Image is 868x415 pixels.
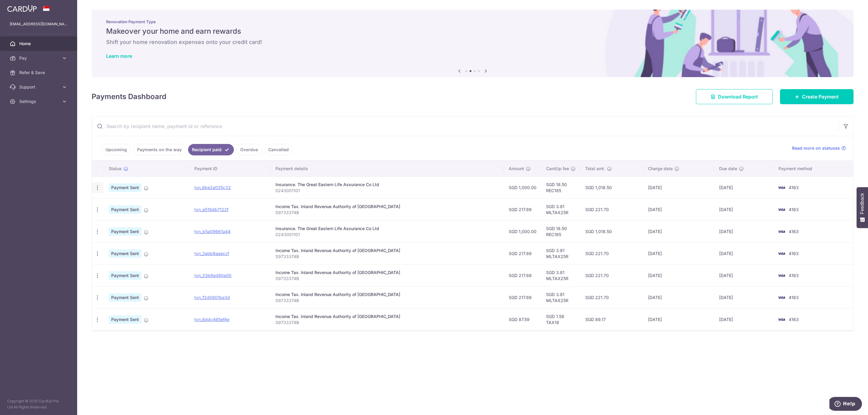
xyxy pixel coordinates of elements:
[109,227,141,236] span: Payment Sent
[714,220,774,242] td: [DATE]
[504,242,541,264] td: SGD 217.89
[275,182,499,188] div: Insurance. The Great Eastern Life Assurance Co Ltd
[194,251,229,256] a: txn_3abb8aaeccf
[194,273,231,278] a: txn_33b8ed90e00
[789,251,799,256] span: 4163
[789,317,799,322] span: 4163
[19,55,59,61] span: Pay
[106,27,839,36] h5: Makeover your home and earn rewards
[643,242,714,264] td: [DATE]
[275,320,499,326] p: S9733374B
[774,161,853,176] th: Payment method
[504,308,541,330] td: SGD 87.59
[792,145,846,151] a: Read more on statuses
[236,144,262,155] a: Overdue
[504,286,541,308] td: SGD 217.89
[643,264,714,286] td: [DATE]
[643,176,714,198] td: [DATE]
[714,308,774,330] td: [DATE]
[504,264,541,286] td: SGD 217.89
[580,308,643,330] td: SGD 89.17
[188,144,234,155] a: Recipient paid
[580,286,643,308] td: SGD 221.70
[275,204,499,210] div: Income Tax. Inland Revenue Authority of [GEOGRAPHIC_DATA]
[789,185,799,190] span: 4163
[648,166,673,172] span: Charge date
[714,198,774,220] td: [DATE]
[275,188,499,194] p: 0243001101
[275,226,499,232] div: Insurance. The Great Eastern Life Assurance Co Ltd
[541,198,580,220] td: SGD 3.81 MLTAX25R
[541,220,580,242] td: SGD 18.50 REC185
[504,176,541,198] td: SGD 1,000.00
[541,242,580,264] td: SGD 3.81 MLTAX25R
[19,70,59,76] span: Refer & Save
[789,229,799,234] span: 4163
[106,19,839,24] p: Renovation Payment Type
[133,144,186,155] a: Payments on the way
[109,205,141,214] span: Payment Sent
[585,166,605,172] span: Total amt.
[775,272,788,279] img: Bank Card
[194,207,228,212] a: txn_e519db7122f
[275,276,499,282] p: S9733374B
[775,228,788,235] img: Bank Card
[102,144,131,155] a: Upcoming
[10,21,68,27] p: [EMAIL_ADDRESS][DOMAIN_NAME]
[829,397,862,412] iframe: Opens a widget where you can find more information
[580,242,643,264] td: SGD 221.70
[275,292,499,298] div: Income Tax. Inland Revenue Authority of [GEOGRAPHIC_DATA]
[275,314,499,320] div: Income Tax. Inland Revenue Authority of [GEOGRAPHIC_DATA]
[541,308,580,330] td: SGD 1.58 TAX18
[643,198,714,220] td: [DATE]
[19,98,59,105] span: Settings
[580,220,643,242] td: SGD 1,018.50
[718,93,758,100] span: Download Report
[775,184,788,191] img: Bank Card
[275,254,499,260] p: S9733374B
[580,198,643,220] td: SGD 221.70
[541,176,580,198] td: SGD 18.50 REC185
[275,232,499,238] p: 0243001101
[275,298,499,304] p: S9733374B
[275,210,499,216] p: S9733374B
[714,242,774,264] td: [DATE]
[92,117,839,136] input: Search by recipient name, payment id or reference
[92,10,854,77] img: Renovation banner
[190,161,271,176] th: Payment ID
[775,206,788,213] img: Bank Card
[643,220,714,242] td: [DATE]
[780,89,854,104] a: Create Payment
[860,193,865,214] span: Feedback
[7,5,37,12] img: CardUp
[264,144,293,155] a: Cancelled
[509,166,524,172] span: Amount
[580,264,643,286] td: SGD 221.70
[194,185,231,190] a: txn_6be2a035c32
[775,316,788,323] img: Bank Card
[109,293,141,302] span: Payment Sent
[109,183,141,192] span: Payment Sent
[789,295,799,300] span: 4163
[109,166,122,172] span: Status
[714,286,774,308] td: [DATE]
[580,176,643,198] td: SGD 1,018.50
[789,207,799,212] span: 4163
[194,317,229,322] a: txn_6ddc465ef4e
[106,39,839,46] h6: Shift your home renovation expenses onto your credit card!
[643,286,714,308] td: [DATE]
[643,308,714,330] td: [DATE]
[857,187,868,228] button: Feedback - Show survey
[194,229,231,234] a: txn_b5a09661a44
[775,250,788,257] img: Bank Card
[504,220,541,242] td: SGD 1,000.00
[792,145,840,151] span: Read more on statuses
[92,91,166,102] h4: Payments Dashboard
[194,295,230,300] a: txn_f2d0901be3d
[541,286,580,308] td: SGD 3.81 MLTAX25R
[546,166,569,172] span: CardUp fee
[696,89,773,104] a: Download Report
[541,264,580,286] td: SGD 3.81 MLTAX25R
[19,41,59,47] span: Home
[789,273,799,278] span: 4163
